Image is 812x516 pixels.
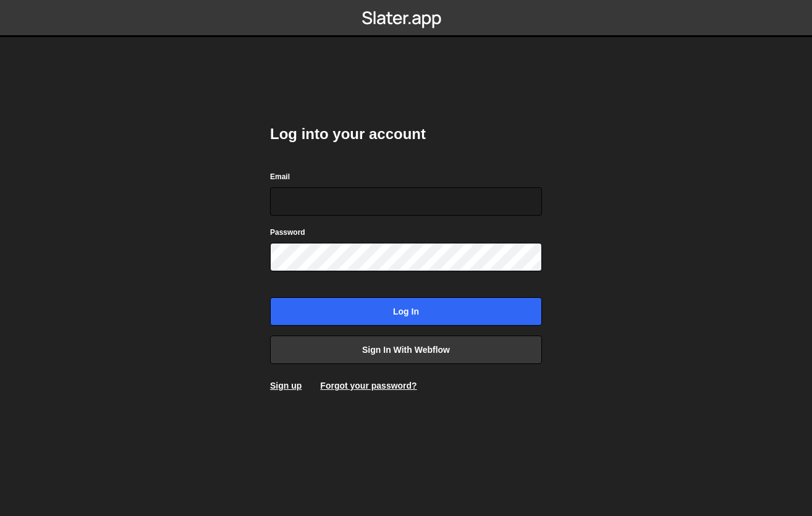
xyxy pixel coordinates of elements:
h2: Log into your account [270,124,542,144]
input: Log in [270,297,542,326]
label: Email [270,171,290,183]
label: Password [270,226,305,239]
a: Forgot your password? [320,381,417,391]
a: Sign up [270,381,302,391]
a: Sign in with Webflow [270,336,542,364]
